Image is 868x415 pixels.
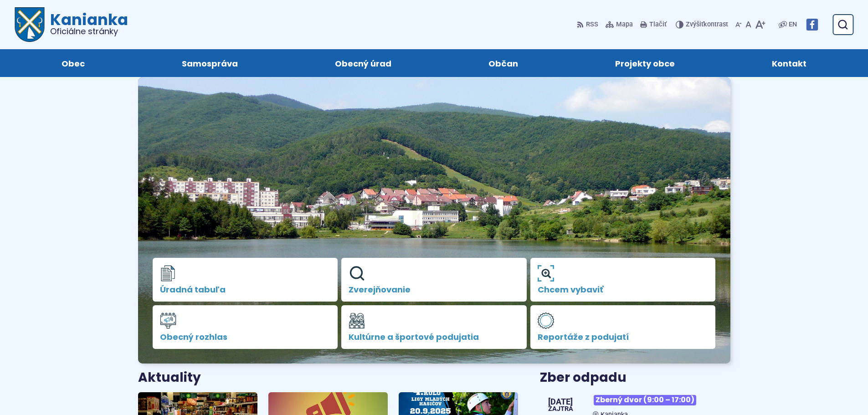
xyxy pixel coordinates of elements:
[577,15,600,34] a: RSS
[341,305,527,349] a: Kultúrne a športové podujatia
[530,258,716,302] a: Chcem vybaviť
[45,12,128,36] h1: Kanianka
[753,15,767,34] button: Zväčšiť veľkosť písma
[295,49,431,77] a: Obecný úrad
[160,333,331,342] span: Obecný rozhlas
[616,19,633,30] span: Mapa
[153,305,338,349] a: Obecný rozhlas
[50,27,128,36] span: Oficiálne stránky
[787,19,799,30] a: EN
[686,20,704,28] span: Zvýšiť
[449,49,558,77] a: Občan
[349,285,519,294] span: Zverejňovanie
[734,15,744,34] button: Zmenšiť veľkosť písma
[153,258,338,302] a: Úradná tabuľa
[548,406,573,412] span: Zajtra
[649,21,667,29] span: Tlačiť
[576,49,714,77] a: Projekty obce
[538,285,709,294] span: Chcem vybaviť
[488,49,518,77] span: Občan
[335,49,391,77] span: Obecný úrad
[160,285,331,294] span: Úradná tabuľa
[138,371,201,385] h3: Aktuality
[638,15,668,34] button: Tlačiť
[540,371,730,385] h3: Zber odpadu
[548,398,573,406] span: [DATE]
[530,305,716,349] a: Reportáže z podujatí
[349,333,519,342] span: Kultúrne a športové podujatia
[806,19,818,31] img: Prejsť na Facebook stránku
[62,49,85,77] span: Obec
[15,7,128,42] a: Logo Kanianka, prejsť na domovskú stránku.
[789,19,797,30] span: EN
[772,49,806,77] span: Kontakt
[538,333,709,342] span: Reportáže z podujatí
[604,15,635,34] a: Mapa
[341,258,527,302] a: Zverejňovanie
[182,49,238,77] span: Samospráva
[615,49,675,77] span: Projekty obce
[686,21,728,29] span: kontrast
[586,19,598,30] span: RSS
[733,49,846,77] a: Kontakt
[676,15,730,34] button: Zvýšiťkontrast
[594,395,696,405] span: Zberný dvor (9:00 – 17:00)
[142,49,277,77] a: Samospráva
[22,49,124,77] a: Obec
[15,7,45,42] img: Prejsť na domovskú stránku
[744,15,753,34] button: Nastaviť pôvodnú veľkosť písma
